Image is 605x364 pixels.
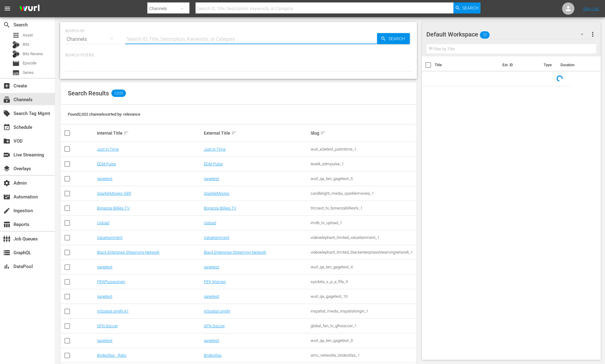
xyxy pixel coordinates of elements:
a: Just In Time [204,147,226,151]
div: wurl_qa_gagetest_10 [311,294,416,299]
a: FIFA Women [204,279,226,284]
button: Search [453,2,480,13]
div: Default Workspace [426,26,589,43]
span: Search [462,2,479,13]
span: Bits Review [23,51,43,57]
span: 2,022 [111,90,126,97]
span: Search Tag Mgmt [3,110,10,117]
p: Search Filters: [65,53,412,58]
a: gagetest [204,176,219,181]
span: Search [386,33,410,44]
span: Search Results [68,90,109,97]
div: Bits Review [12,50,20,58]
span: Overlays [3,165,10,172]
a: Upload [97,220,109,225]
span: menu [4,5,11,12]
span: Series [12,69,20,76]
span: sort [231,130,237,136]
span: Reports [3,221,10,228]
span: Channels [3,96,10,103]
a: gagetest [97,265,112,269]
span: Search [3,21,10,29]
span: DataPool [3,263,10,270]
a: GFN Soccer [97,324,118,328]
span: Asset [12,32,20,39]
a: Bridezillas - Roku [97,353,126,358]
div: amc_networks_bridezillas_1 [311,353,416,358]
a: EDM Pulse [204,162,223,166]
div: wurl_qa_ten_gagetest_4 [311,265,416,269]
span: Ingestion [3,207,10,214]
span: 72 [480,29,490,41]
a: Black Enterprise Streaming Network [97,250,159,255]
div: wurl_qa_ten_gagetest_3 [311,338,416,343]
span: sort [320,130,326,136]
span: Found 2,022 channels sorted by: relevance [68,112,140,117]
span: Bits [23,41,29,48]
img: ans4CAIJ8jUAAAAAAAAAAAAAAAAAAAAAAAAgQb4GAAAAAAAAAAAAAAAAAAAAAAAAJMjXAAAAAAAAAAAAAAAAAAAAAAAAgAT5G... [15,2,44,16]
div: videoelephant_limited_blackenterprisestreamingnetwork_1 [311,250,416,255]
span: Admin [3,179,10,187]
span: Series [23,70,34,76]
a: SparkleMovies [204,191,229,196]
a: FIFAPluswomen [97,279,125,284]
span: Episode [23,60,37,66]
a: InSpatial origIN [204,309,230,313]
a: Valuetainment [204,235,229,240]
span: Episode [12,60,20,67]
a: Upload [204,220,216,225]
div: tricoast_tv_bonanzabilliestv_1 [311,206,416,210]
span: Schedule [3,124,10,131]
div: Bits [12,41,20,48]
span: Create [3,82,10,90]
th: Type [540,56,557,74]
th: Title [435,56,498,74]
button: more_vert [589,27,596,42]
a: gagetest [97,338,112,343]
div: inspatial_media_inspatialorigin_1 [311,309,416,313]
div: global_fan_tv_gfnsoccer_1 [311,324,416,328]
a: Bridezillas [204,353,222,358]
a: Sign Out [583,6,599,11]
span: Automation [3,193,10,201]
a: Bonanza-Billies TV [97,206,130,210]
div: Channels [65,31,119,48]
div: Internal Title [97,129,202,137]
span: VOD [3,137,10,145]
span: Asset [23,32,33,38]
a: Bonanza-Billies TV [204,206,236,210]
div: candlelight_media_sparklemovies_1 [311,191,416,196]
div: videoelephant_limited_valuetainment_1 [311,235,416,240]
span: Live Streaming [3,151,10,159]
a: gagetest [97,176,112,181]
span: Job Queues [3,235,10,243]
span: more_vert [589,31,596,38]
div: imdb_tv_upload_1 [311,220,416,225]
a: InSpatial origIN A1 [97,309,129,313]
div: sysdata_s_p_a_fifa_9 [311,279,416,284]
button: Search [377,33,410,44]
a: Just In Time [97,147,119,151]
a: gagetest [204,294,219,299]
a: EDM Pulse [97,162,116,166]
a: GFN Soccer [204,324,225,328]
a: gagetest [204,265,219,269]
div: wurl_e2etest_justintime_1 [311,147,416,151]
a: gagetest [97,294,112,299]
a: gagetest [204,338,219,343]
a: Valuetainment [97,235,122,240]
div: External Title [204,129,309,137]
div: Slug [311,129,416,137]
th: Duration [557,56,593,74]
a: SparkleMovies-GER [97,191,131,196]
div: levelk_edmpulse_1 [311,162,416,166]
a: Black Enterprise Streaming Network [204,250,266,255]
span: sort [123,130,129,136]
span: GraphQL [3,249,10,256]
th: Ext. ID [498,56,540,74]
div: wurl_qa_ten_gagetest_5 [311,176,416,181]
